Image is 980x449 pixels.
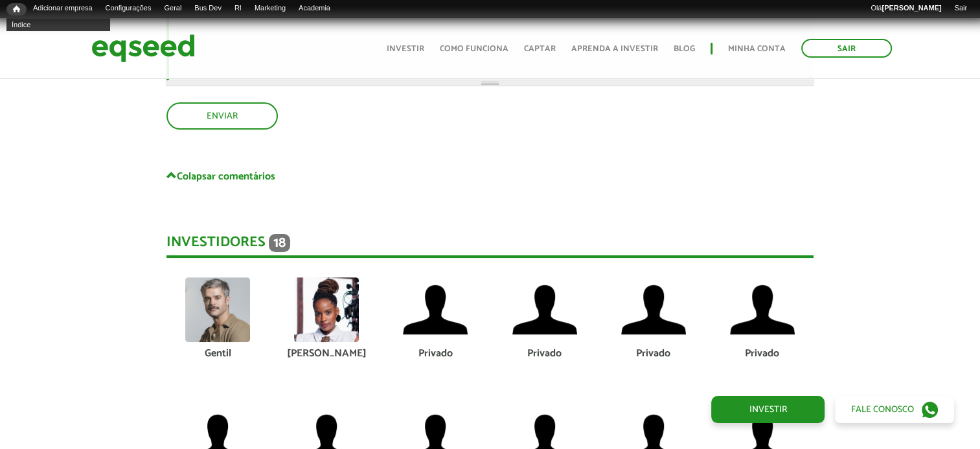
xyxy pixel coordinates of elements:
[801,39,892,58] a: Sair
[185,277,250,342] img: picture-123564-1758224931.png
[248,3,292,14] a: Marketing
[730,277,795,342] img: default-user.png
[173,349,262,359] div: Gentil
[711,396,825,423] a: Investir
[403,277,468,342] img: default-user.png
[228,3,248,14] a: RI
[6,3,27,16] a: Início
[387,45,424,53] a: Investir
[188,3,228,14] a: Bus Dev
[674,45,695,53] a: Blog
[835,396,954,423] a: Fale conosco
[948,3,974,14] a: Sair
[882,4,941,12] strong: [PERSON_NAME]
[621,277,686,342] img: default-user.png
[99,3,158,14] a: Configurações
[864,3,948,14] a: Olá[PERSON_NAME]
[282,349,371,359] div: [PERSON_NAME]
[166,170,814,182] a: Colapsar comentários
[269,234,290,252] span: 18
[292,3,337,14] a: Academia
[157,3,188,14] a: Geral
[166,234,814,258] div: Investidores
[91,31,195,65] img: EqSeed
[609,349,698,359] div: Privado
[571,45,658,53] a: Aprenda a investir
[718,349,807,359] div: Privado
[499,349,589,359] div: Privado
[728,45,786,53] a: Minha conta
[13,5,20,14] span: Início
[294,277,359,342] img: picture-90970-1668946421.jpg
[391,349,480,359] div: Privado
[524,45,556,53] a: Captar
[27,3,99,14] a: Adicionar empresa
[512,277,577,342] img: default-user.png
[166,102,278,130] button: Enviar
[440,45,508,53] a: Como funciona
